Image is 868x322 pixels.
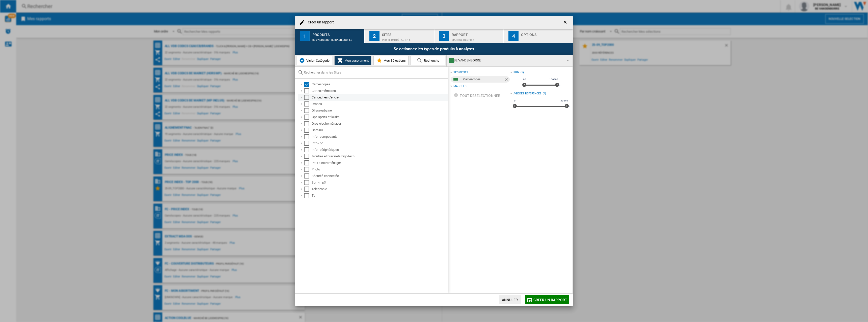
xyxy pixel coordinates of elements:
md-checkbox: Select [304,88,312,93]
div: Cartes mémoires [312,88,447,93]
span: 0€ [522,78,527,82]
md-checkbox: Select [304,128,312,133]
div: Petit electroménager [312,160,447,165]
div: Sécurité connectée [312,173,447,178]
md-checkbox: Select [304,173,312,178]
div: BE VANDENBORRE [449,57,562,64]
button: 3 Rapport Matrice des prix [435,29,504,43]
div: BE VANDENBORRE:Caméscopes [312,36,362,41]
button: Mon assortiment [334,56,371,65]
button: tout désélectionner [452,91,502,100]
span: Mon assortiment [343,59,369,62]
img: wiser-icon-blue.png [299,57,305,63]
div: 1 [300,31,310,41]
div: Profil par défaut (16) [382,36,432,41]
span: 30 ans [560,99,568,103]
md-checkbox: Select [304,180,312,185]
div: Son - mp3 [312,180,447,185]
div: Prix [513,70,520,75]
div: Gps sports et loisirs [312,115,447,120]
div: 4 [508,31,519,41]
md-checkbox: Select [304,101,312,106]
md-checkbox: Select [304,147,312,152]
div: Telephonie [312,187,447,192]
span: Recherche [423,59,439,62]
span: 0 [513,99,516,103]
div: Age des références [513,92,541,96]
div: Matrice des prix [452,36,501,41]
div: Info - pc [312,141,447,146]
button: 2 Sites Profil par défaut (16) [365,29,434,43]
button: Mes Sélections [373,56,409,65]
md-checkbox: Select [304,95,312,100]
h4: Créer un rapport [305,20,334,25]
div: Photo [312,167,447,172]
div: Info - composants [312,134,447,139]
div: Gros electroménager [312,121,447,126]
div: Gsm nu [312,128,447,133]
span: Mes Sélections [382,59,406,62]
div: Sites [382,31,432,36]
div: segments [453,70,468,75]
md-checkbox: Select [304,154,312,159]
div: Caméscopes [463,76,503,83]
md-checkbox: Select [304,115,312,120]
md-checkbox: Select [304,141,312,146]
div: Selectionnez les types de produits à analyser [295,43,573,55]
md-checkbox: Select [304,82,312,87]
ng-md-icon: Retirer [504,77,510,83]
div: 2 [369,31,379,41]
div: Glisse urbaine [312,108,447,113]
button: Créer un rapport [525,295,569,304]
input: Rechercher dans les Sites [304,70,445,74]
div: tout désélectionner [454,91,500,100]
div: Rapport [452,31,501,36]
div: Drones [312,101,447,106]
md-checkbox: Select [304,108,312,113]
div: Produits [312,31,362,36]
button: Annuler [499,295,521,304]
button: Recherche [411,56,445,65]
div: Cartouches d'encre [312,95,447,100]
div: Marques [453,84,466,88]
span: Créer un rapport [533,298,567,302]
md-checkbox: Select [304,121,312,126]
span: Vision Catégorie [305,59,330,62]
md-checkbox: Select [304,160,312,165]
md-checkbox: Select [304,187,312,192]
div: Caméscopes [312,82,447,87]
div: Montres et bracelets high-tech [312,154,447,159]
div: 3 [439,31,449,41]
div: Options [521,31,571,36]
ng-md-icon: getI18NText('BUTTONS.CLOSE_DIALOG') [563,20,569,26]
md-checkbox: Select [304,134,312,139]
div: Tv [312,193,447,198]
button: Vision Catégorie [296,56,332,65]
md-checkbox: Select [304,193,312,198]
div: Info - périphériques [312,147,447,152]
span: 10000€ [549,78,559,82]
md-checkbox: Select [304,167,312,172]
button: 1 Produits BE VANDENBORRE:Caméscopes [295,29,365,43]
button: getI18NText('BUTTONS.CLOSE_DIALOG') [561,17,571,27]
button: 4 Options [504,29,573,43]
